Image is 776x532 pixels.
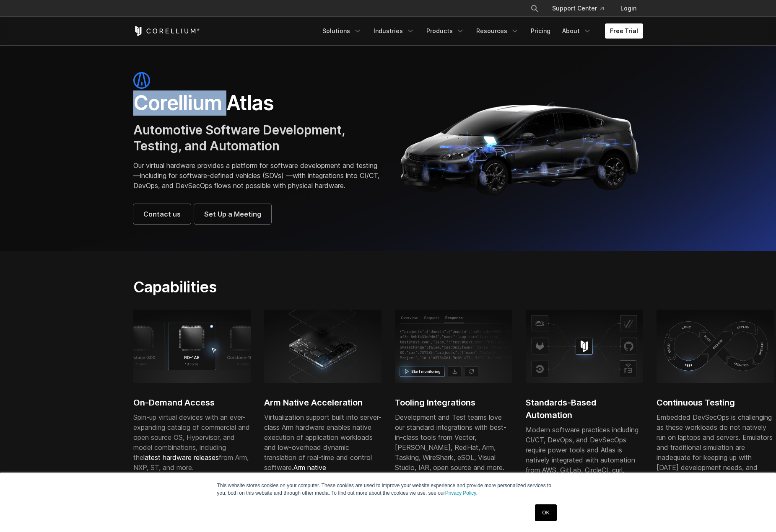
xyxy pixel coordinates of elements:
a: Contact us [133,204,191,224]
img: Corellium platform integrating with AWS, GitHub, and CI tools for secure mobile app testing and D... [526,310,643,382]
a: Industries [369,23,420,39]
div: Development and Test teams love our standard integrations with best-in-class tools from Vector, [... [395,412,512,493]
img: Continuous testing using physical devices in CI/CD workflows [657,310,774,382]
img: Response tab, start monitoring; Tooling Integrations [395,310,512,382]
div: Navigation Menu [520,1,643,16]
span: enables Corellium virtual devices to often run faster than the silicon devices they are modeling. [264,463,376,502]
div: Navigation Menu [317,23,643,39]
a: Solutions [317,23,367,39]
a: latest hardware releases [143,453,219,462]
div: Embedded DevSecOps is challenging as these workloads do not natively run on laptops and servers. ... [657,412,774,503]
img: RD-1AE; 13 cores [133,310,251,382]
p: This website stores cookies on your computer. These cookies are used to improve your website expe... [217,482,559,497]
div: Modern software practices including CI/CT, DevOps, and DevSecOps require power tools and Atlas is... [526,425,643,495]
a: Corellium Home [133,26,200,36]
img: Corellium_Hero_Atlas_Header [397,96,643,200]
a: OK [535,504,556,521]
span: Set Up a Meeting [204,209,261,219]
a: Set Up a Meeting [194,204,271,224]
span: Automotive Software Development, Testing, and Automation [133,122,345,153]
a: Free Trial [605,23,643,39]
h2: Standards-Based Automation [526,396,643,421]
a: Resources [471,23,524,39]
button: Search [527,1,542,16]
a: Login [614,1,643,16]
a: Pricing [526,23,555,39]
h2: Capabilities [133,278,467,296]
p: Our virtual hardware provides a platform for software development and testing—including for softw... [133,160,380,191]
span: Contact us [143,209,181,219]
h2: On-Demand Access [133,396,251,409]
h2: Tooling Integrations [395,396,512,409]
a: Privacy Policy. [445,490,478,496]
img: atlas-icon [133,72,150,89]
h2: Arm Native Acceleration [264,396,382,409]
a: Products [421,23,470,39]
h2: Continuous Testing [657,396,774,409]
div: Virtualization support built into server-class Arm hardware enables native execution of applicati... [264,412,382,503]
h1: Corellium Atlas [133,90,380,116]
a: Arm native acceleration [264,463,326,482]
img: server-class Arm hardware; SDV development [264,310,382,382]
a: Support Center [545,1,610,16]
a: About [557,23,597,39]
span: Spin-up virtual devices with an ever-expanding catalog of commercial and open source OS, Hypervis... [133,413,250,472]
